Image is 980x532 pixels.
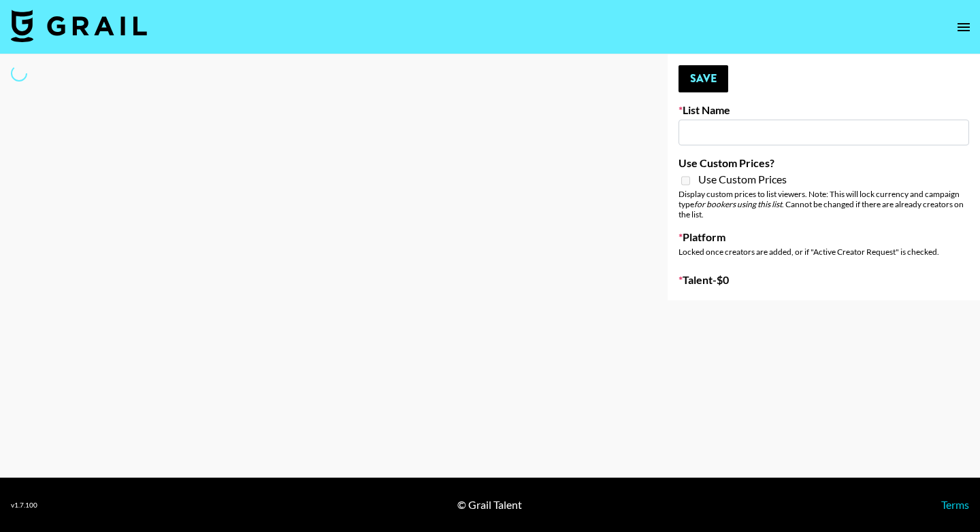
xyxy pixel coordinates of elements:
[679,156,969,170] label: Use Custom Prices?
[457,498,522,512] div: © Grail Talent
[679,103,969,117] label: List Name
[679,273,969,287] label: Talent - $ 0
[698,173,787,186] span: Use Custom Prices
[679,230,969,244] label: Platform
[694,199,782,209] em: for bookers using this list
[950,14,977,41] button: open drawer
[679,65,728,92] button: Save
[11,501,37,510] div: v 1.7.100
[941,498,969,511] a: Terms
[679,189,969,219] div: Display custom prices to list viewers. Note: This will lock currency and campaign type . Cannot b...
[11,10,147,42] img: Grail Talent
[679,247,969,257] div: Locked once creators are added, or if "Active Creator Request" is checked.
